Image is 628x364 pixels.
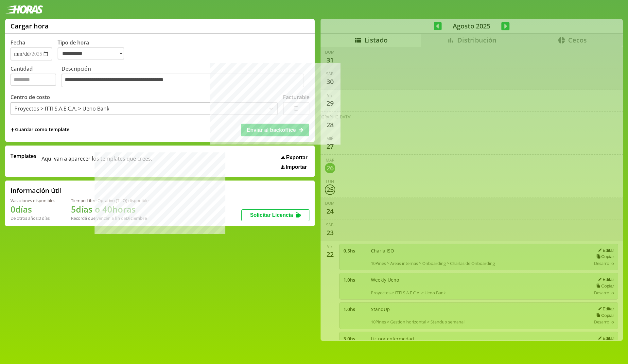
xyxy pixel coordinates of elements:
[10,65,61,89] label: Cantidad
[10,198,55,203] div: Vacaciones disponibles
[10,94,50,101] label: Centro de costo
[247,127,296,133] span: Enviar al backoffice
[14,105,109,112] div: Proyectos > ITTI S.A.E.C.A. > Ueno Bank
[286,155,307,161] span: Exportar
[241,124,309,136] button: Enviar al backoffice
[283,94,309,101] label: Facturable
[5,5,43,14] img: logotipo
[71,203,148,215] h1: 5 días o 40 horas
[42,152,152,170] span: Aqui van a aparecer los templates que crees.
[286,164,307,170] span: Importar
[10,152,36,160] span: Templates
[10,74,56,86] input: Cantidad
[61,74,304,87] textarea: Descripción
[10,39,25,46] label: Fecha
[71,198,148,203] div: Tiempo Libre Optativo (TiLO) disponible
[10,186,62,195] h2: Información útil
[10,126,14,133] span: +
[58,39,130,61] label: Tipo de hora
[241,209,309,221] button: Solicitar Licencia
[71,215,148,221] div: Recordá que vencen a fin de
[250,212,293,218] span: Solicitar Licencia
[61,65,309,89] label: Descripción
[10,203,55,215] h1: 0 días
[10,22,49,30] h1: Cargar hora
[279,154,309,161] button: Exportar
[126,215,147,221] b: Diciembre
[10,215,55,221] div: De otros años: 0 días
[10,126,69,133] span: +Guardar como template
[58,47,124,60] select: Tipo de hora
